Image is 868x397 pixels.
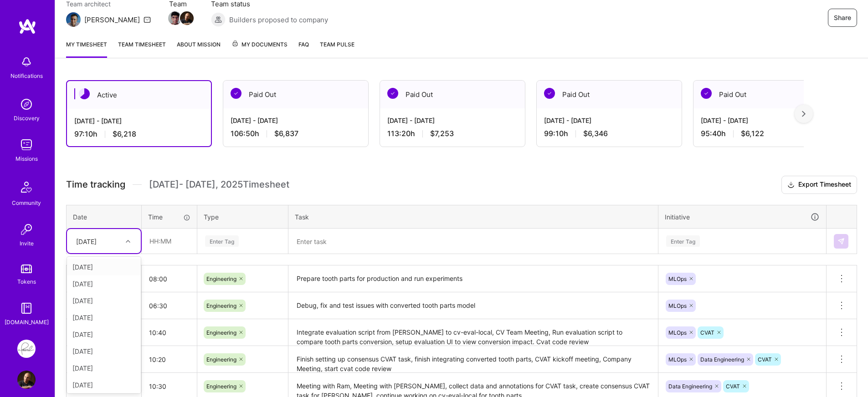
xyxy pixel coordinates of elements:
[67,205,142,229] th: Date
[701,116,831,125] div: [DATE] - [DATE]
[802,111,806,117] img: right
[537,81,682,108] div: Paid Out
[211,12,226,27] img: Builders proposed to company
[149,179,289,190] span: [DATE] - [DATE] , 2025 Timesheet
[668,356,687,363] span: MLOps
[142,229,196,253] input: HH:MM
[758,356,772,363] span: CVAT
[17,299,36,317] img: guide book
[787,180,795,190] i: icon Download
[668,383,712,390] span: Data Engineering
[15,176,37,198] img: Community
[126,239,130,244] i: icon Chevron
[289,266,657,291] textarea: Prepare tooth parts for production and run experiments
[206,383,236,390] span: Engineering
[17,220,36,239] img: Invite
[181,10,193,26] a: Team Member Avatar
[700,356,744,363] span: Data Engineering
[66,40,107,58] a: My timesheet
[148,212,190,222] div: Time
[17,136,36,154] img: teamwork
[15,340,38,358] a: Pearl: ML Engineering Team
[113,129,136,139] span: $6,218
[834,13,851,22] span: Share
[84,15,140,25] div: [PERSON_NAME]
[668,275,687,282] span: MLOps
[544,88,555,99] img: Paid Out
[700,329,714,336] span: CVAT
[17,371,36,389] img: User Avatar
[21,265,32,273] img: tokens
[17,95,36,113] img: discovery
[289,347,657,372] textarea: Finish setting up consensus CVAT task, finish integrating converted tooth parts, CVAT kickoff mee...
[289,293,657,318] textarea: Debug, fix and test issues with converted tooth parts model
[144,16,151,23] i: icon Mail
[74,129,204,139] div: 97:10 h
[544,116,674,125] div: [DATE] - [DATE]
[701,88,712,99] img: Paid Out
[142,267,197,291] input: HH:MM
[14,113,40,123] div: Discovery
[79,88,90,99] img: Active
[828,9,857,27] button: Share
[67,343,141,360] div: [DATE]
[142,294,197,318] input: HH:MM
[15,371,38,389] a: User Avatar
[231,116,361,125] div: [DATE] - [DATE]
[430,129,454,138] span: $7,253
[666,234,700,248] div: Enter Tag
[387,88,398,99] img: Paid Out
[5,317,49,327] div: [DOMAIN_NAME]
[544,129,674,138] div: 99:10 h
[206,356,236,363] span: Engineering
[118,40,166,58] a: Team timesheet
[583,129,608,138] span: $6,346
[231,40,288,58] a: My Documents
[142,347,197,372] input: HH:MM
[10,71,43,81] div: Notifications
[18,18,36,35] img: logo
[12,198,41,208] div: Community
[231,40,288,50] span: My Documents
[180,11,194,25] img: Team Member Avatar
[289,320,657,345] textarea: Integrate evaluation script from [PERSON_NAME] to cv-eval-local, CV Team Meeting, Run evaluation ...
[837,238,845,245] img: Submit
[726,383,740,390] span: CVAT
[76,236,97,246] div: [DATE]
[320,40,354,58] a: Team Pulse
[67,292,141,309] div: [DATE]
[223,81,368,108] div: Paid Out
[387,129,518,138] div: 113:20 h
[206,275,236,282] span: Engineering
[231,129,361,138] div: 106:50 h
[67,259,141,275] div: [DATE]
[665,212,820,222] div: Initiative
[320,41,354,48] span: Team Pulse
[142,321,197,345] input: HH:MM
[668,302,687,309] span: MLOps
[66,12,81,27] img: Team Architect
[781,176,857,194] button: Export Timesheet
[20,239,34,248] div: Invite
[17,53,36,71] img: bell
[380,81,525,108] div: Paid Out
[67,309,141,326] div: [DATE]
[387,116,518,125] div: [DATE] - [DATE]
[67,81,211,109] div: Active
[298,40,309,58] a: FAQ
[197,205,288,229] th: Type
[229,15,328,25] span: Builders proposed to company
[66,179,125,190] span: Time tracking
[206,329,236,336] span: Engineering
[231,88,241,99] img: Paid Out
[288,205,658,229] th: Task
[17,277,36,286] div: Tokens
[177,40,221,58] a: About Mission
[206,302,236,309] span: Engineering
[67,360,141,377] div: [DATE]
[741,129,764,138] span: $6,122
[15,154,38,163] div: Missions
[74,116,204,126] div: [DATE] - [DATE]
[17,340,36,358] img: Pearl: ML Engineering Team
[67,326,141,343] div: [DATE]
